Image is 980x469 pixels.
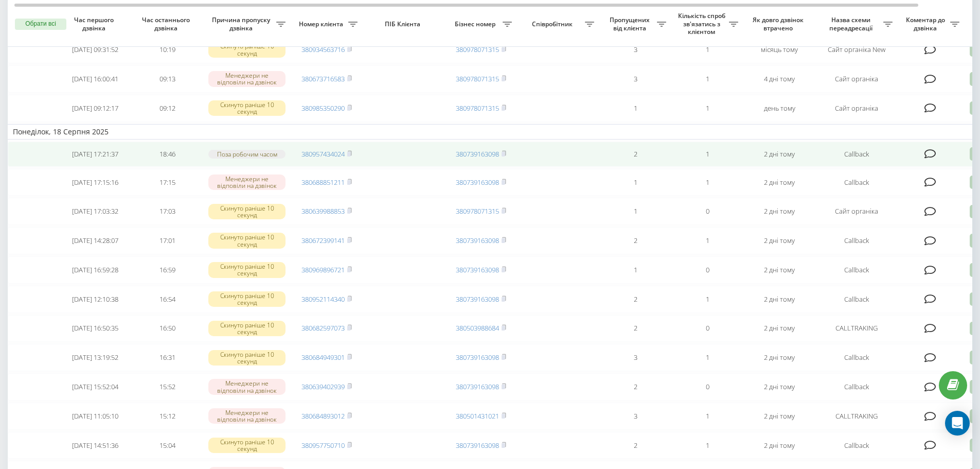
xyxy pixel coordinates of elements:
div: Скинуто раніше 10 секунд [208,204,286,219]
td: 4 дні тому [743,65,815,93]
a: 380978071315 [456,206,499,216]
td: 1 [671,36,743,63]
td: 2 дні тому [743,256,815,284]
td: 16:54 [131,286,203,313]
td: Callback [815,256,898,284]
td: 2 дні тому [743,344,815,371]
td: 1 [671,403,743,430]
span: Номер клієнта [296,20,348,28]
td: 17:03 [131,198,203,225]
td: 1 [671,169,743,196]
td: 18:46 [131,142,203,167]
a: 380501431021 [456,411,499,421]
a: 380739163098 [456,178,499,187]
span: Причина пропуску дзвінка [208,16,276,32]
span: Час останнього дзвінка [139,16,195,32]
td: 17:01 [131,227,203,254]
td: CALLTRAKING [815,403,898,430]
td: 1 [599,198,671,225]
button: Обрати всі [15,19,66,30]
a: 380739163098 [456,353,499,362]
td: 1 [671,286,743,313]
td: 0 [671,198,743,225]
span: Назва схеми переадресації [821,16,883,32]
td: [DATE] 14:51:36 [59,432,131,459]
div: Скинуто раніше 10 секунд [208,321,286,336]
td: 2 [599,142,671,167]
td: Callback [815,142,898,167]
td: 1 [671,344,743,371]
td: 3 [599,36,671,63]
a: 380684893012 [301,411,345,421]
div: Скинуто раніше 10 секунд [208,291,286,307]
td: місяць тому [743,36,815,63]
div: Поза робочим часом [208,150,286,159]
td: 2 [599,227,671,254]
td: [DATE] 12:10:38 [59,286,131,313]
span: Кількість спроб зв'язатись з клієнтом [676,12,729,36]
td: Callback [815,227,898,254]
td: день тому [743,95,815,122]
td: 0 [671,256,743,284]
a: 380739163098 [456,382,499,391]
div: Менеджери не відповіли на дзвінок [208,175,286,190]
td: 0 [671,373,743,401]
div: Менеджери не відповіли на дзвінок [208,379,286,394]
a: 380672399141 [301,236,345,245]
td: Сайт органіка New [815,36,898,63]
td: 1 [599,256,671,284]
td: 1 [671,432,743,459]
td: [DATE] 11:05:10 [59,403,131,430]
span: Час першого дзвінка [67,16,123,32]
div: Менеджери не відповіли на дзвінок [208,71,286,86]
td: Сайт органіка [815,65,898,93]
span: Бізнес номер [450,20,503,28]
a: 380978071315 [456,74,499,83]
td: Callback [815,286,898,313]
a: 380957750710 [301,441,345,450]
td: Callback [815,432,898,459]
a: 380985350290 [301,103,345,113]
td: 1 [671,227,743,254]
td: Callback [815,169,898,196]
td: 2 [599,373,671,401]
a: 380739163098 [456,149,499,159]
td: 15:04 [131,432,203,459]
span: ПІБ Клієнта [371,20,436,28]
span: Співробітник [522,20,585,28]
td: [DATE] 17:15:16 [59,169,131,196]
td: CALLTRAKING [815,315,898,342]
td: 2 дні тому [743,169,815,196]
td: 1 [671,95,743,122]
td: 1 [599,169,671,196]
td: [DATE] 13:19:52 [59,344,131,371]
a: 380739163098 [456,265,499,274]
a: 380969896721 [301,265,345,274]
a: 380934563716 [301,45,345,54]
div: Скинуто раніше 10 секунд [208,42,286,57]
a: 380503988684 [456,323,499,333]
td: 1 [671,65,743,93]
td: 2 [599,286,671,313]
td: 09:13 [131,65,203,93]
td: 10:19 [131,36,203,63]
td: [DATE] 16:59:28 [59,256,131,284]
a: 380957434024 [301,149,345,159]
td: 3 [599,403,671,430]
div: Скинуто раніше 10 секунд [208,100,286,116]
div: Менеджери не відповіли на дзвінок [208,408,286,424]
a: 380978071315 [456,103,499,113]
div: Скинуто раніше 10 секунд [208,233,286,248]
td: Сайт органіка [815,198,898,225]
td: [DATE] 09:31:52 [59,36,131,63]
td: 16:31 [131,344,203,371]
td: 2 дні тому [743,198,815,225]
div: Скинуто раніше 10 секунд [208,262,286,277]
td: 15:12 [131,403,203,430]
td: 2 дні тому [743,227,815,254]
td: Callback [815,344,898,371]
a: 380978071315 [456,45,499,54]
td: 2 [599,315,671,342]
div: Open Intercom Messenger [945,411,970,436]
td: Сайт органіка [815,95,898,122]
